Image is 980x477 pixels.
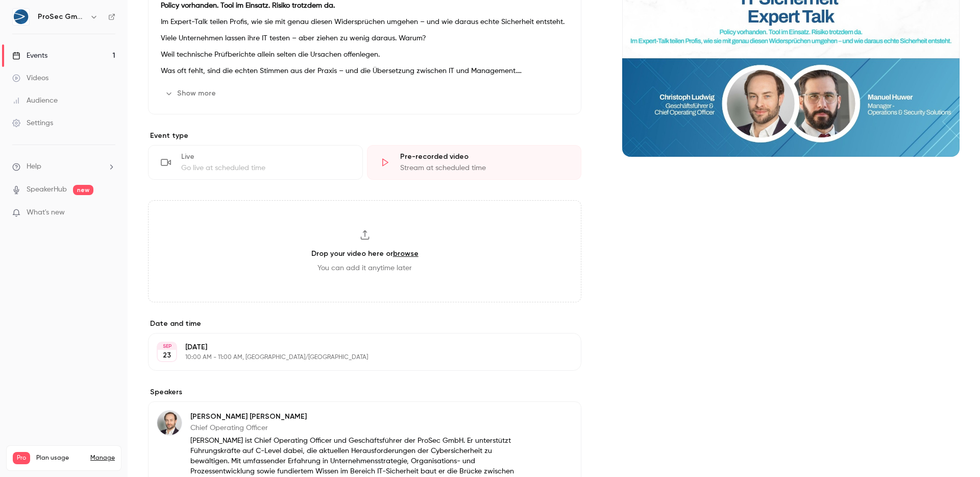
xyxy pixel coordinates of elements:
label: Speakers [148,387,581,397]
p: [DATE] [185,342,527,352]
div: Stream at scheduled time [400,163,569,173]
span: new [73,185,93,195]
div: Videos [12,73,48,83]
p: Weil technische Prüfberichte allein selten die Ursachen offenlegen. [161,49,569,61]
span: Help [27,161,41,172]
span: Plan usage [36,454,84,462]
a: browse [393,249,419,258]
span: You can add it anytime later [317,263,412,273]
img: Christoph Ludwig [157,411,182,435]
a: SpeakerHub [27,184,67,195]
label: Date and time [148,319,581,329]
div: SEP [158,343,176,350]
li: help-dropdown-opener [12,161,115,172]
p: 10:00 AM - 11:00 AM, [GEOGRAPHIC_DATA]/[GEOGRAPHIC_DATA] [185,353,527,362]
span: What's new [27,207,65,218]
div: Pre-recorded videoStream at scheduled time [367,145,582,180]
p: Chief Operating Officer [190,423,515,433]
span: Pro [13,452,30,464]
button: Show more [161,85,222,102]
p: Event type [148,131,581,141]
p: Was oft fehlt, sind die echten Stimmen aus der Praxis – und die Übersetzung zwischen IT und Manag... [161,65,569,77]
strong: Policy vorhanden. Tool im Einsatz. Risiko trotzdem da. [161,2,335,9]
p: [PERSON_NAME] [PERSON_NAME] [190,412,515,422]
div: Live [181,152,350,162]
div: Settings [12,118,53,128]
p: Viele Unternehmen lassen ihre IT testen – aber ziehen zu wenig daraus. Warum? [161,32,569,44]
div: Events [12,51,47,61]
div: Pre-recorded video [400,152,569,162]
div: LiveGo live at scheduled time [148,145,363,180]
a: Manage [90,454,115,462]
img: ProSec GmbH [13,9,29,25]
h6: ProSec GmbH [38,12,86,22]
h3: Drop your video here or [311,248,419,259]
div: Go live at scheduled time [181,163,350,173]
div: Audience [12,96,58,106]
p: 23 [163,350,171,361]
p: Im Expert-Talk teilen Profis, wie sie mit genau diesen Widersprüchen umgehen – und wie daraus ech... [161,16,569,28]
